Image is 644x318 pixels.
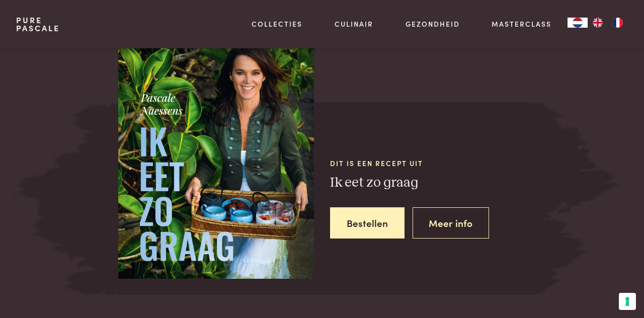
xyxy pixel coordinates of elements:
a: Gezondheid [406,19,460,29]
div: Language [568,18,588,28]
a: Culinair [335,19,373,29]
a: PurePascale [16,16,60,32]
a: Bestellen [330,207,405,239]
h3: Ik eet zo graag [330,174,526,192]
ul: Language list [588,18,628,28]
a: NL [568,18,588,28]
a: FR [608,18,628,28]
button: Uw voorkeuren voor toestemming voor trackingtechnologieën [619,293,636,310]
a: Masterclass [492,19,551,29]
aside: Language selected: Nederlands [568,18,628,28]
a: EN [588,18,608,28]
a: Meer info [413,207,490,239]
span: Dit is een recept uit [330,158,526,169]
a: Collecties [252,19,302,29]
